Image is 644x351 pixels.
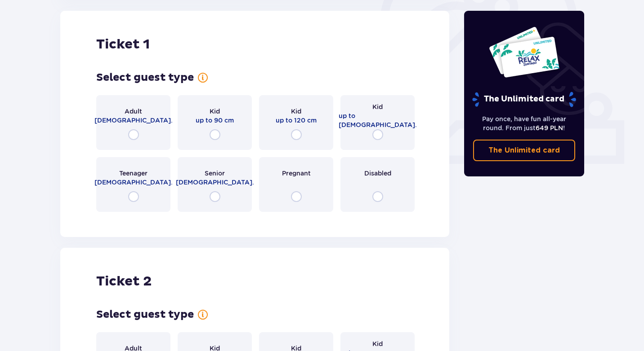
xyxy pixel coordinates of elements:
span: up to [DEMOGRAPHIC_DATA]. [339,111,417,129]
h3: Select guest type [96,71,194,84]
p: Pay once, have fun all-year round. From just ! [473,114,576,132]
span: Kid [210,107,220,116]
span: Disabled [364,169,391,178]
span: [DEMOGRAPHIC_DATA]. [176,178,254,187]
p: The Unlimited card [488,145,560,155]
span: Senior [205,169,225,178]
span: Adult [125,107,142,116]
span: Kid [372,102,383,111]
h2: Ticket 1 [96,36,150,53]
span: [DEMOGRAPHIC_DATA]. [94,116,173,125]
span: 649 PLN [536,124,563,132]
span: up to 120 cm [276,116,317,125]
span: Kid [372,339,383,348]
h3: Select guest type [96,308,194,321]
span: Kid [291,107,301,116]
span: up to 90 cm [196,116,234,125]
span: Teenager [119,169,148,178]
img: Two entry cards to Suntago with the word 'UNLIMITED RELAX', featuring a white background with tro... [488,26,560,78]
span: [DEMOGRAPHIC_DATA]. [94,178,173,187]
p: The Unlimited card [471,92,577,107]
h2: Ticket 2 [96,273,152,290]
a: The Unlimited card [473,140,576,161]
span: Pregnant [282,169,311,178]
